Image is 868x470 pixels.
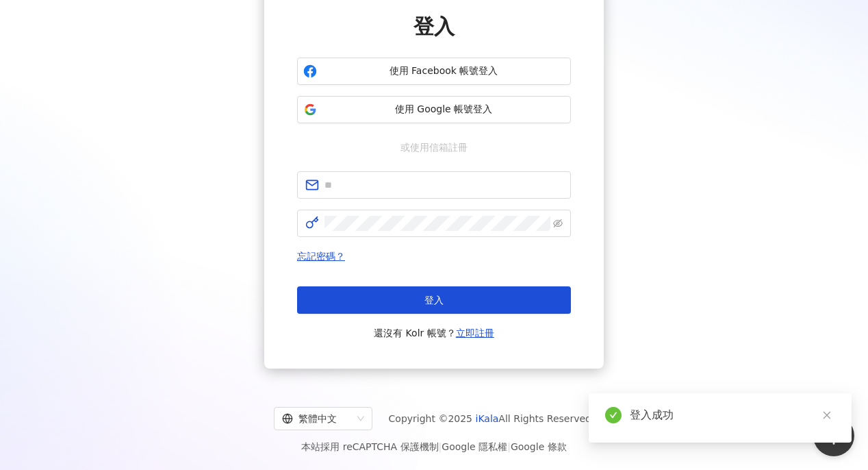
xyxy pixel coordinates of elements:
a: Google 隱私權 [442,441,507,452]
span: check-circle [605,407,622,423]
span: 本站採用 reCAPTCHA 保護機制 [301,438,566,455]
div: 登入成功 [630,407,835,423]
a: 忘記密碼？ [297,251,345,262]
div: 繁體中文 [282,408,352,430]
span: | [439,441,442,452]
button: 使用 Facebook 帳號登入 [297,58,571,85]
span: 還沒有 Kolr 帳號？ [374,325,494,341]
button: 登入 [297,286,571,314]
button: 使用 Google 帳號登入 [297,96,571,123]
span: Copyright © 2025 All Rights Reserved. [389,410,595,427]
span: 登入 [413,14,455,38]
span: close [822,410,832,420]
span: 使用 Google 帳號登入 [322,103,565,116]
span: | [507,441,511,452]
span: 使用 Facebook 帳號登入 [322,64,565,78]
a: 立即註冊 [456,327,494,338]
span: 或使用信箱註冊 [391,140,477,155]
a: Google 條款 [511,441,567,452]
span: eye-invisible [553,219,563,228]
a: iKala [476,413,499,424]
span: 登入 [424,295,444,306]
